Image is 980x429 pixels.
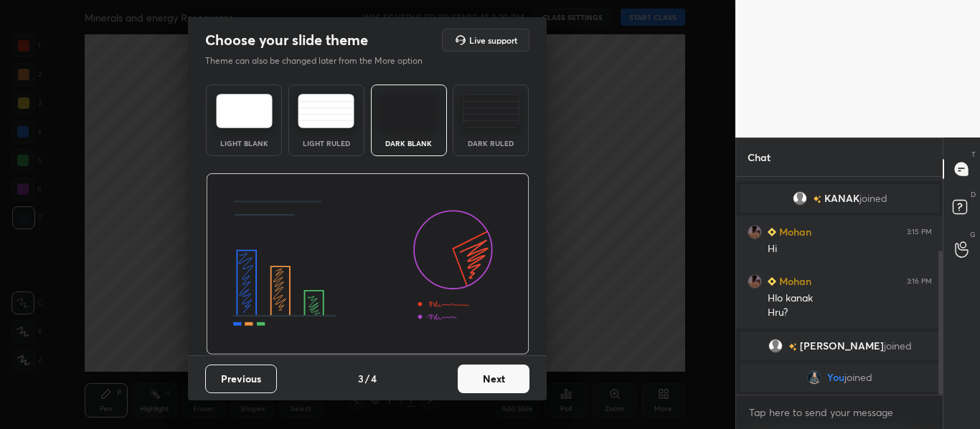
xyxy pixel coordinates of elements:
[469,36,517,44] h5: Live support
[205,31,368,49] h2: Choose your slide theme
[298,94,354,128] img: lightRuledTheme.5fabf969.svg
[462,140,519,147] div: Dark Ruled
[205,365,277,393] button: Previous
[799,340,883,352] span: [PERSON_NAME]
[216,94,273,128] img: lightTheme.e5ed3b09.svg
[358,371,364,386] h4: 3
[907,277,932,286] div: 3:16 PM
[748,225,762,239] img: 6b0fccd259fa47c383fc0b844a333e12.jpg
[768,306,932,320] div: Hru?
[365,371,369,386] h4: /
[827,372,844,383] span: You
[812,196,821,203] img: no-rating-badge.077c3623.svg
[824,193,859,204] span: KANAK
[907,228,932,236] div: 3:15 PM
[463,94,519,128] img: darkRuledTheme.de295e13.svg
[458,365,529,393] button: Next
[768,291,932,306] div: Hlo kanak
[371,371,377,386] h4: 4
[776,274,811,289] h6: Mohan
[776,224,811,239] h6: Mohan
[298,140,355,147] div: Light Ruled
[736,177,943,395] div: grid
[768,242,932,256] div: Hi
[205,54,438,67] p: Theme can also be changed later from the More option
[380,140,438,147] div: Dark Blank
[859,193,887,204] span: joined
[768,277,776,286] img: Learner_Badge_beginner_1_8b307cf2a0.svg
[215,140,273,147] div: Light Blank
[971,149,976,160] p: T
[844,372,872,383] span: joined
[792,191,806,206] img: default.png
[883,340,911,352] span: joined
[206,173,529,355] img: darkThemeBanner.d06ce4a2.svg
[768,228,776,236] img: Learner_Badge_beginner_1_8b307cf2a0.svg
[807,370,821,385] img: c61daafdcde14636ba7696175d98772d.jpg
[748,274,762,289] img: 6b0fccd259fa47c383fc0b844a333e12.jpg
[380,94,437,128] img: darkTheme.f0cc69e5.svg
[788,343,796,351] img: no-rating-badge.077c3623.svg
[971,189,976,200] p: D
[736,138,782,176] p: Chat
[970,229,976,240] p: G
[768,339,782,353] img: default.png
